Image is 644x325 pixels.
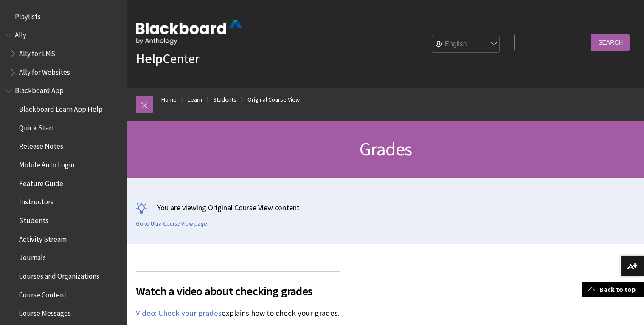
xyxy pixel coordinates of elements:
span: Quick Start [19,121,54,132]
select: Site Language Selector [432,36,500,53]
a: HelpCenter [136,50,200,67]
span: Playlists [15,9,41,21]
span: Mobile Auto Login [19,158,74,169]
span: Ally for Websites [19,65,70,76]
a: Video: Check your grades [136,308,222,318]
a: Learn [188,94,202,105]
input: Search [591,34,630,51]
span: Courses and Organizations [19,269,99,280]
span: Ally for LMS [19,46,55,58]
span: Activity Stream [19,232,67,243]
img: Blackboard by Anthology [136,20,242,45]
span: Blackboard App [15,84,64,95]
span: Blackboard Learn App Help [19,102,103,113]
nav: Book outline for Anthology Ally Help [5,28,122,79]
a: Back to top [582,282,644,297]
span: Watch a video about checking grades [136,282,340,300]
span: Course Content [19,288,67,299]
span: Instructors [19,195,53,206]
span: Course Messages [19,306,71,318]
a: Home [161,94,177,105]
span: Feature Guide [19,176,63,188]
a: Go to Ultra Course View page. [136,220,208,228]
a: Original Course View [247,94,300,105]
span: Students [19,213,48,225]
span: Journals [19,251,46,262]
p: You are viewing Original Course View content [136,202,636,213]
a: Students [213,94,236,105]
span: Ally [15,28,26,40]
span: Grades [360,137,412,161]
strong: Help [136,50,163,67]
span: Release Notes [19,139,63,151]
nav: Book outline for Playlists [5,9,122,24]
p: explains how to check your grades. [136,308,340,319]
